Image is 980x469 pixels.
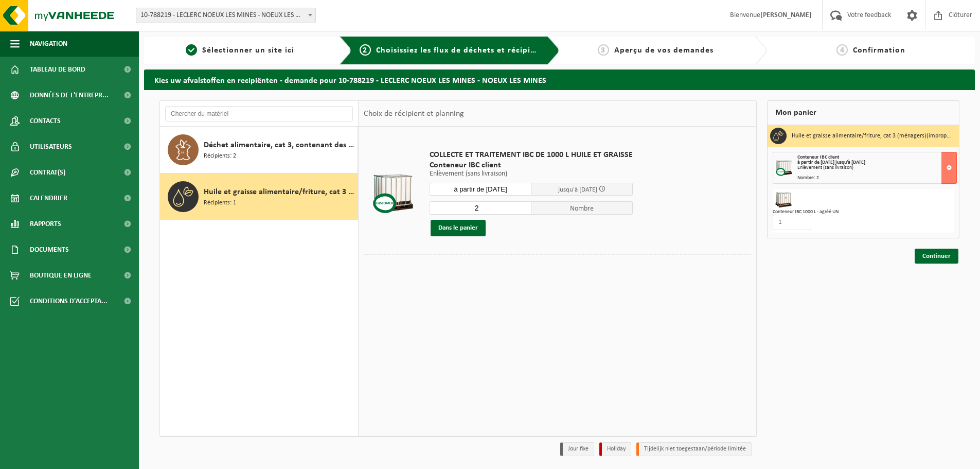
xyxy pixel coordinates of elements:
[430,183,531,196] input: Sélectionnez date
[792,128,951,144] h3: Huile et graisse alimentaire/friture, cat 3 (ménagers)(impropres à la fermentation)
[430,150,633,160] span: COLLECTE ET TRAITEMENT IBC DE 1000 L HUILE ET GRAISSE
[204,198,236,208] span: Récipients: 1
[836,44,848,56] span: 4
[797,154,839,160] span: Conteneur IBC client
[760,11,812,19] strong: [PERSON_NAME]
[204,186,355,198] span: Huile et graisse alimentaire/friture, cat 3 (ménagers)(impropres à la fermentation)
[30,108,61,134] span: Contacts
[30,185,67,211] span: Calendrier
[30,288,108,314] span: Conditions d'accepta...
[30,134,72,160] span: Utilisateurs
[160,127,358,173] button: Déchet alimentaire, cat 3, contenant des produits d'origine animale, emballage synthétique Récipi...
[160,173,358,220] button: Huile et graisse alimentaire/friture, cat 3 (ménagers)(impropres à la fermentation) Récipients: 1
[853,46,905,55] span: Confirmation
[136,8,316,23] span: 10-788219 - LECLERC NOEUX LES MINES - NOEUX LES MINES
[30,57,85,82] span: Tableau de bord
[30,160,65,185] span: Contrat(s)
[599,442,631,456] li: Holiday
[797,165,956,170] div: Enlèvement (sans livraison)
[376,46,547,55] span: Choisissiez les flux de déchets et récipients
[30,237,69,263] span: Documents
[204,151,236,161] span: Récipients: 2
[30,263,92,288] span: Boutique en ligne
[30,82,109,108] span: Données de l'entrepr...
[430,160,633,170] span: Conteneur IBC client
[560,442,594,456] li: Jour fixe
[915,249,958,264] a: Continuer
[359,101,469,127] div: Choix de récipient et planning
[431,220,486,236] button: Dans le panier
[430,170,633,178] p: Enlèvement (sans livraison)
[165,106,353,121] input: Chercher du matériel
[773,210,954,215] div: Conteneur IBC 1000 L - agréé UN
[30,211,61,237] span: Rapports
[144,70,975,90] h2: Kies uw afvalstoffen en recipiënten - demande pour 10-788219 - LECLERC NOEUX LES MINES - NOEUX LE...
[202,46,294,55] span: Sélectionner un site ici
[598,44,609,56] span: 3
[136,8,315,23] span: 10-788219 - LECLERC NOEUX LES MINES - NOEUX LES MINES
[614,46,714,55] span: Aperçu de vos demandes
[775,192,792,208] img: 01-000211
[149,44,331,57] a: 1Sélectionner un site ici
[797,160,865,165] strong: à partir de [DATE] jusqu'à [DATE]
[360,44,371,56] span: 2
[186,44,197,56] span: 1
[797,176,956,181] div: Nombre: 2
[558,186,597,193] span: jusqu'à [DATE]
[636,442,752,456] li: Tijdelijk niet toegestaan/période limitée
[767,100,959,125] div: Mon panier
[30,31,67,57] span: Navigation
[204,139,355,151] span: Déchet alimentaire, cat 3, contenant des produits d'origine animale, emballage synthétique
[531,201,633,215] span: Nombre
